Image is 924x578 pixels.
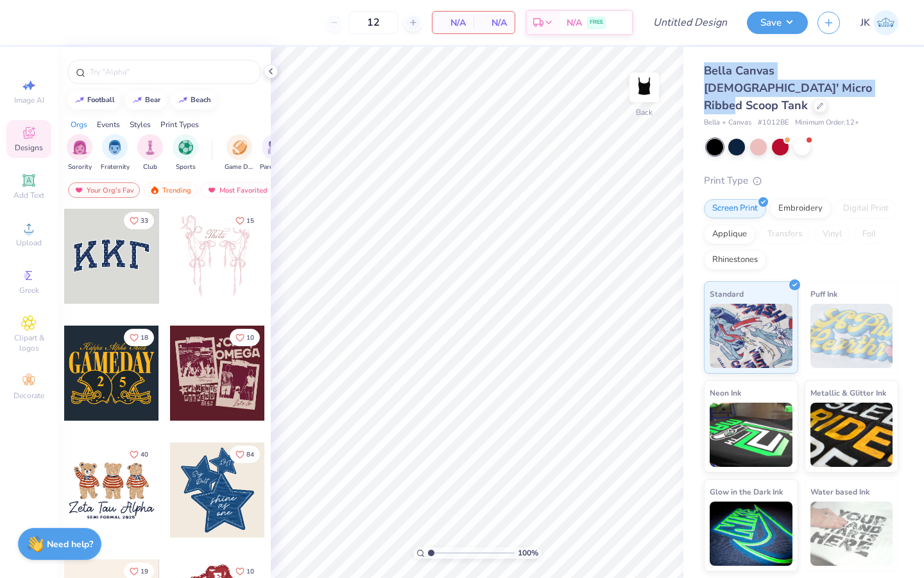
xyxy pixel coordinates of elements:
span: N/A [481,16,507,30]
div: Trending [144,182,197,198]
img: Back [631,74,657,100]
img: Standard [710,304,792,368]
span: Bella + Canvas [704,118,751,128]
span: Parent's Weekend [260,162,289,172]
div: beach [191,96,211,103]
img: Fraternity Image [108,140,122,155]
span: Fraternity [101,162,130,172]
input: Try "Alpha" [89,66,253,78]
button: Like [230,212,260,229]
div: Your Org's Fav [68,182,140,198]
div: Vinyl [814,225,850,244]
button: filter button [67,134,92,172]
img: trending.gif [150,186,160,195]
span: 10 [246,568,254,575]
div: Foil [854,225,884,244]
div: filter for Game Day [225,134,254,172]
button: filter button [225,134,254,172]
button: filter button [173,134,198,172]
div: Embroidery [770,199,831,218]
span: Game Day [225,162,254,172]
button: football [67,91,121,110]
span: Add Text [13,190,44,200]
span: 33 [141,218,148,224]
span: N/A [567,16,582,30]
button: filter button [137,134,163,172]
button: Like [124,212,154,229]
strong: Need help? [47,538,93,550]
div: filter for Sorority [67,134,92,172]
span: JK [860,15,870,30]
img: Sorority Image [73,140,87,155]
span: Water based Ink [810,485,869,498]
span: Sorority [68,162,92,172]
span: Puff Ink [810,287,837,301]
div: Digital Print [835,199,897,218]
div: Events [97,119,120,130]
button: Like [124,329,154,346]
input: – – [348,11,398,34]
span: # 1012BE [758,118,789,128]
img: trend_line.gif [74,96,85,104]
div: football [87,96,115,103]
span: Metallic & Glitter Ink [810,386,886,399]
img: Neon Ink [710,403,792,467]
div: Transfers [759,225,810,244]
span: Image AI [14,95,44,105]
span: Decorate [13,390,44,401]
div: filter for Sports [173,134,198,172]
img: most_fav.gif [74,186,84,195]
span: 18 [141,335,148,341]
img: Metallic & Glitter Ink [810,403,893,467]
div: Print Type [704,173,898,188]
img: Parent's Weekend Image [268,140,282,155]
span: Clipart & logos [6,333,51,353]
div: filter for Fraternity [101,134,130,172]
span: Minimum Order: 12 + [795,118,859,128]
div: Applique [704,225,755,244]
div: Orgs [71,119,87,130]
div: Most Favorited [201,182,273,198]
img: Water based Ink [810,502,893,566]
span: 100 % [518,547,538,559]
span: N/A [440,16,466,30]
span: 40 [141,451,148,458]
span: 15 [246,218,254,224]
img: trend_line.gif [178,96,188,104]
div: Rhinestones [704,250,766,270]
button: Like [124,446,154,463]
span: Club [143,162,157,172]
span: Designs [15,143,43,153]
button: bear [125,91,166,110]
img: most_fav.gif [207,186,217,195]
div: Screen Print [704,199,766,218]
img: Sports Image [178,140,193,155]
span: FREE [590,18,603,27]
span: Neon Ink [710,386,741,399]
img: trend_line.gif [132,96,142,104]
span: 19 [141,568,148,575]
span: 84 [246,451,254,458]
button: Like [230,329,260,346]
img: Glow in the Dark Ink [710,502,792,566]
button: filter button [260,134,289,172]
span: Greek [19,285,39,295]
span: Sports [176,162,196,172]
span: Standard [710,287,744,301]
button: beach [171,91,217,110]
div: filter for Club [137,134,163,172]
button: Like [230,446,260,463]
span: 10 [246,335,254,341]
span: Bella Canvas [DEMOGRAPHIC_DATA]' Micro Ribbed Scoop Tank [704,63,872,113]
span: Upload [16,238,42,248]
img: Puff Ink [810,304,893,368]
div: Print Types [160,119,199,130]
button: filter button [101,134,130,172]
img: Joshua Kelley [873,10,898,35]
button: Save [747,12,808,34]
a: JK [860,10,898,35]
img: Game Day Image [232,140,247,155]
span: Glow in the Dark Ink [710,485,783,498]
div: bear [145,96,160,103]
div: filter for Parent's Weekend [260,134,289,172]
